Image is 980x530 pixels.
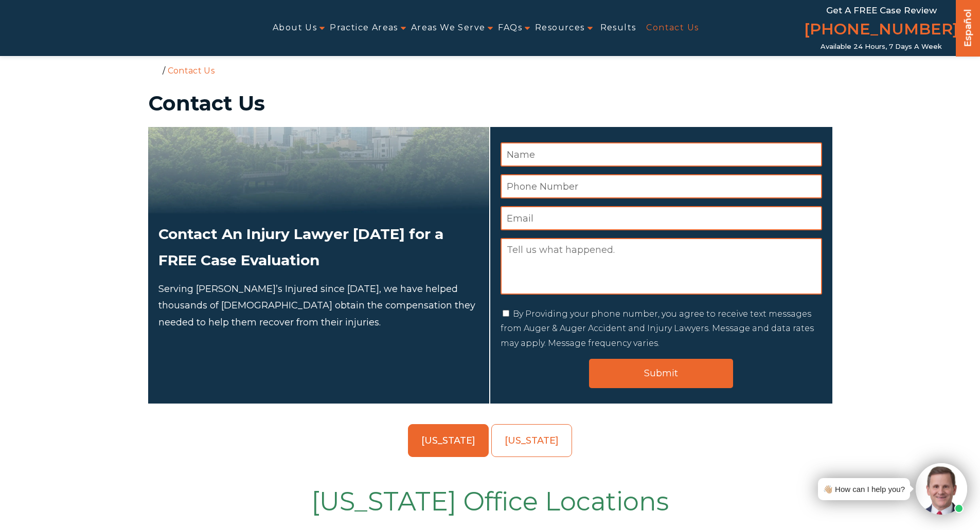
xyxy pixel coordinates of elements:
[823,482,905,496] div: 👋🏼 How can I help you?
[411,16,486,40] a: Areas We Serve
[151,65,160,75] a: Home
[498,16,522,40] a: FAQs
[804,18,958,43] a: [PHONE_NUMBER]
[501,206,822,230] input: Email
[154,484,826,520] h2: [US_STATE] Office Locations
[6,16,167,41] img: Auger & Auger Accident and Injury Lawyers Logo
[330,16,398,40] a: Practice Areas
[158,281,479,331] p: Serving [PERSON_NAME]’s Injured since [DATE], we have helped thousands of [DEMOGRAPHIC_DATA] obta...
[916,463,967,515] img: Intaker widget Avatar
[491,424,572,457] a: [US_STATE]
[501,174,822,198] input: Phone Number
[165,66,217,76] li: Contact Us
[408,424,489,457] a: [US_STATE]
[646,16,699,40] a: Contact Us
[158,221,479,273] h2: Contact An Injury Lawyer [DATE] for a FREE Case Evaluation
[501,142,822,167] input: Name
[273,16,317,40] a: About Us
[589,359,733,388] input: Submit
[826,5,937,15] span: Get a FREE Case Review
[501,309,814,349] label: By Providing your phone number, you agree to receive text messages from Auger & Auger Accident an...
[821,43,942,51] span: Available 24 Hours, 7 Days a Week
[600,16,636,40] a: Results
[148,93,832,114] h1: Contact Us
[148,127,489,213] img: Attorneys
[535,16,585,40] a: Resources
